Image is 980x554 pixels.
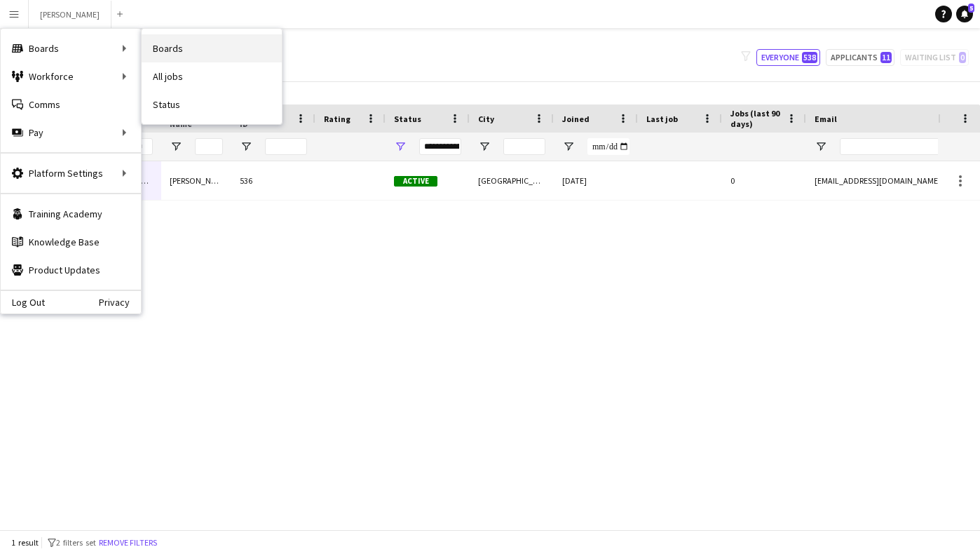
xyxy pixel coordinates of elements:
a: Boards [142,34,282,62]
button: Everyone538 [756,49,820,66]
span: Status [394,114,421,124]
a: 5 [956,6,973,22]
a: Privacy [99,297,141,308]
a: Log Out [1,297,45,308]
input: Last Name Filter Input [195,138,223,155]
button: Applicants11 [826,49,894,66]
a: Status [142,90,282,119]
input: Workforce ID Filter Input [265,138,307,155]
button: Remove filters [96,535,160,550]
input: Joined Filter Input [587,138,629,155]
a: Product Updates [1,256,141,284]
span: Joined [562,114,590,124]
a: Comms [1,90,141,119]
span: Active [394,176,437,187]
button: Open Filter Menu [562,140,575,153]
a: All jobs [142,62,282,90]
div: Platform Settings [1,159,141,187]
button: Open Filter Menu [240,140,252,153]
div: 536 [231,161,315,200]
span: City [478,114,494,124]
div: Pay [1,119,141,147]
div: Workforce [1,62,141,90]
div: Boards [1,34,141,62]
span: Jobs (last 90 days) [730,108,781,129]
button: [PERSON_NAME] [29,1,111,28]
span: 2 filters set [56,537,96,548]
div: 0 [722,161,806,200]
button: Open Filter Menu [815,140,827,153]
a: Knowledge Base [1,228,141,256]
div: [DATE] [554,161,638,200]
span: 5 [968,4,974,13]
button: Open Filter Menu [170,140,182,153]
a: Training Academy [1,200,141,228]
span: Email [815,114,837,124]
span: 538 [802,52,817,63]
div: [GEOGRAPHIC_DATA] [470,161,554,200]
div: [PERSON_NAME] [161,161,231,200]
input: City Filter Input [503,138,545,155]
span: 11 [880,52,892,63]
button: Open Filter Menu [394,140,407,153]
span: Last job [646,114,678,124]
button: Open Filter Menu [478,140,491,153]
span: Rating [324,114,351,124]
